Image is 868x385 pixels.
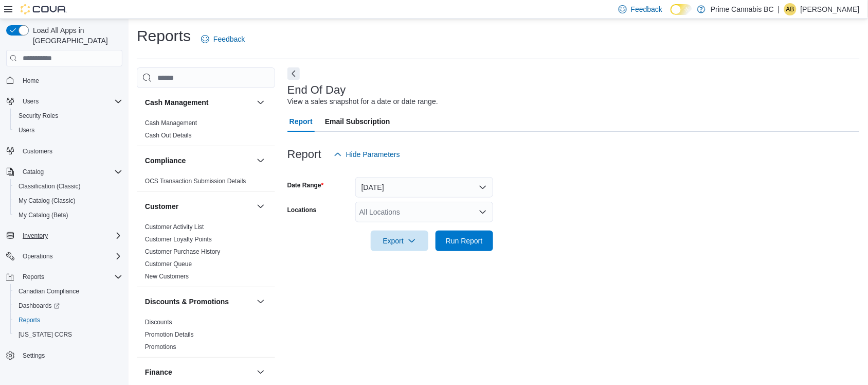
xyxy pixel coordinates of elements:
[19,271,122,283] span: Reports
[23,77,39,85] span: Home
[19,230,122,242] span: Inventory
[446,236,483,246] span: Run Report
[346,149,400,160] span: Hide Parameters
[19,349,122,362] span: Settings
[786,3,794,15] span: AB
[255,154,267,167] button: Compliance
[145,260,192,268] a: Customer Queue
[2,249,126,264] button: Operations
[23,168,44,176] span: Catalog
[19,250,122,262] span: Operations
[287,181,324,189] label: Date Range
[14,110,122,122] span: Security Roles
[14,300,64,312] a: Dashboards
[19,145,57,157] a: Customers
[14,195,122,207] span: My Catalog (Classic)
[145,223,204,231] a: Customer Activity List
[287,67,300,80] button: Next
[145,248,221,256] span: Customer Purchase History
[631,4,662,14] span: Feedback
[23,97,39,106] span: Users
[19,316,40,324] span: Reports
[145,343,176,351] span: Promotions
[145,296,252,307] button: Discounts & Promotions
[137,221,275,287] div: Customer
[287,206,317,214] label: Locations
[255,366,267,378] button: Finance
[14,180,85,192] a: Classification (Classic)
[255,200,267,213] button: Customer
[137,117,275,146] div: Cash Management
[14,314,44,326] a: Reports
[145,235,212,243] span: Customer Loyalty Points
[19,211,68,219] span: My Catalog (Beta)
[287,96,438,107] div: View a sales snapshot for a date or date range.
[145,177,246,185] span: OCS Transaction Submission Details
[23,147,52,155] span: Customers
[145,318,172,326] span: Discounts
[14,285,122,297] span: Canadian Compliance
[145,201,252,212] button: Customer
[29,25,122,46] span: Load All Apps in [GEOGRAPHIC_DATA]
[255,96,267,109] button: Cash Management
[213,34,245,44] span: Feedback
[145,201,178,212] h3: Customer
[14,209,122,221] span: My Catalog (Beta)
[19,126,34,134] span: Users
[19,95,43,108] button: Users
[14,328,122,341] span: Washington CCRS
[145,119,197,127] a: Cash Management
[14,300,122,312] span: Dashboards
[290,111,313,132] span: Report
[2,348,126,363] button: Settings
[10,284,126,299] button: Canadian Compliance
[2,73,126,87] button: Home
[23,252,53,260] span: Operations
[10,208,126,222] button: My Catalog (Beta)
[10,299,126,313] a: Dashboards
[145,367,172,377] h3: Finance
[145,132,192,139] a: Cash Out Details
[2,144,126,159] button: Customers
[137,175,275,191] div: Compliance
[330,144,404,165] button: Hide Parameters
[19,330,72,339] span: [US_STATE] CCRS
[145,131,192,139] span: Cash Out Details
[145,97,209,108] h3: Cash Management
[19,287,79,295] span: Canadian Compliance
[19,112,58,120] span: Security Roles
[197,29,249,49] a: Feedback
[10,327,126,342] button: [US_STATE] CCRS
[10,194,126,208] button: My Catalog (Classic)
[671,4,692,15] input: Dark Mode
[14,195,80,207] a: My Catalog (Classic)
[19,75,43,87] a: Home
[479,208,487,216] button: Open list of options
[145,178,246,185] a: OCS Transaction Submission Details
[19,230,52,242] button: Inventory
[10,109,126,123] button: Security Roles
[145,223,204,231] span: Customer Activity List
[145,97,252,108] button: Cash Management
[145,248,221,255] a: Customer Purchase History
[21,4,67,14] img: Cova
[145,330,194,339] span: Promotion Details
[145,319,172,326] a: Discounts
[19,145,122,157] span: Customers
[778,3,780,15] p: |
[137,316,275,357] div: Discounts & Promotions
[14,285,83,297] a: Canadian Compliance
[145,343,176,351] a: Promotions
[371,231,428,251] button: Export
[19,166,48,178] button: Catalog
[10,123,126,137] button: Users
[377,231,422,251] span: Export
[14,110,62,122] a: Security Roles
[145,296,229,307] h3: Discounts & Promotions
[436,231,493,251] button: Run Report
[14,209,73,221] a: My Catalog (Beta)
[137,26,191,46] h1: Reports
[355,177,493,198] button: [DATE]
[287,84,346,96] h3: End Of Day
